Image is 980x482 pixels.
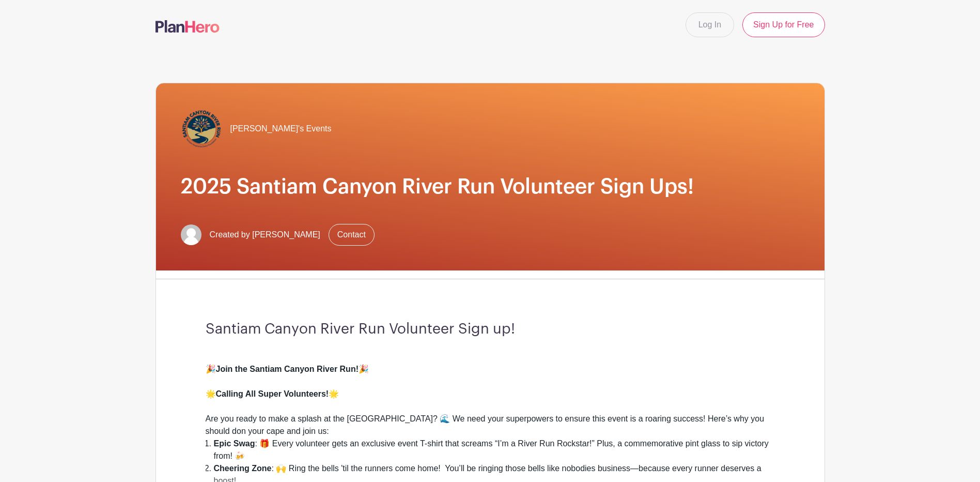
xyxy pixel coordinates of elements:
[206,321,775,338] h3: Santiam Canyon River Run Volunteer Sign up!
[214,439,255,448] strong: Epic Swag
[216,389,329,398] strong: Calling All Super Volunteers!
[210,229,320,241] span: Created by [PERSON_NAME]
[216,365,359,373] strong: Join the Santiam Canyon River Run!
[206,351,775,375] div: 🎉 🎉
[214,464,272,473] strong: Cheering Zone
[155,20,220,33] img: logo-507f7623f17ff9eddc593b1ce0a138ce2505c220e1c5a4e2b4648c50719b7d32.svg
[206,400,775,438] div: Are you ready to make a splash at the [GEOGRAPHIC_DATA]? 🌊 We need your superpowers to ensure thi...
[181,224,201,245] img: default-ce2991bfa6775e67f084385cd625a349d9dcbb7a52a09fb2fda1e96e2d18dcdb.png
[181,174,800,199] h1: 2025 Santiam Canyon River Run Volunteer Sign Ups!
[329,224,375,246] a: Contact
[214,438,775,462] li: : 🎁 Every volunteer gets an exclusive event T-shirt that screams “I’m a River Run Rockstar!” Plus...
[230,123,332,135] span: [PERSON_NAME]'s Events
[181,108,222,149] img: Santiam%20Canyon%20River%20Run%20logo-01.png
[686,12,734,37] a: Log In
[742,12,825,37] a: Sign Up for Free
[206,375,775,400] div: 🌟 🌟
